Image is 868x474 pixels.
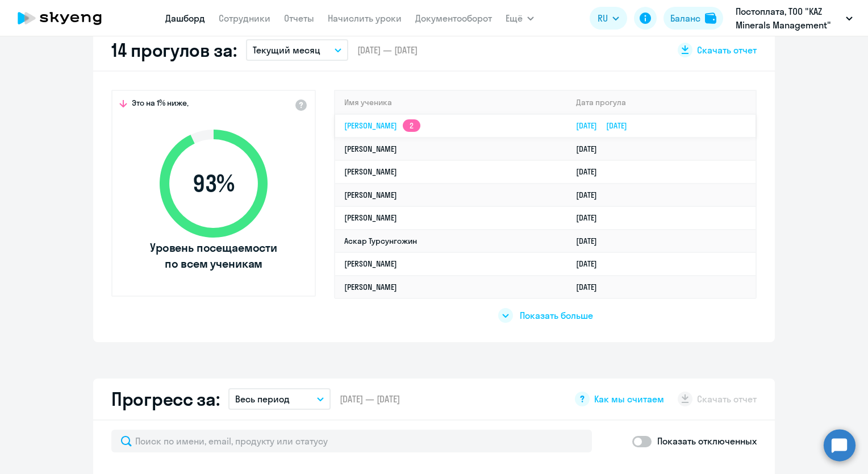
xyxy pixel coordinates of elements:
a: [PERSON_NAME] [344,167,397,177]
a: [DATE] [576,190,606,200]
img: balance [705,13,716,24]
span: RU [598,11,608,25]
span: Ещё [506,11,523,25]
button: Весь период [228,388,331,410]
span: 93 % [148,170,279,197]
a: [DATE] [576,259,606,269]
span: Как мы считаем [594,393,664,405]
span: Скачать отчет [697,44,757,56]
a: [DATE][DATE] [576,120,636,131]
a: [PERSON_NAME] [344,213,397,223]
input: Поиск по имени, email, продукту или статусу [111,430,592,452]
a: [PERSON_NAME] [344,190,397,200]
a: [DATE] [576,213,606,223]
button: Балансbalance [663,7,723,30]
a: [DATE] [576,167,606,177]
h2: Прогресс за: [111,388,219,410]
a: [DATE] [576,144,606,154]
button: Текущий месяц [246,39,348,61]
a: [PERSON_NAME] [344,259,397,269]
a: [DATE] [576,282,606,292]
span: Это на 1% ниже, [132,98,189,111]
p: Показать отключенных [657,434,757,448]
a: [DATE] [576,236,606,246]
a: [PERSON_NAME] [344,282,397,292]
div: Баланс [670,11,700,25]
button: RU [590,7,627,30]
app-skyeng-badge: 2 [403,119,420,132]
a: [PERSON_NAME]2 [344,120,420,131]
a: Начислить уроки [328,13,402,24]
a: Документооборот [415,13,492,24]
p: Весь период [235,392,290,406]
a: Отчеты [284,13,314,24]
span: Уровень посещаемости по всем ученикам [148,240,279,272]
a: Дашборд [165,13,205,24]
span: [DATE] — [DATE] [340,393,400,405]
span: [DATE] — [DATE] [357,44,418,56]
a: Сотрудники [219,13,270,24]
p: Текущий месяц [253,43,320,57]
th: Имя ученика [335,91,567,114]
h2: 14 прогулов за: [111,39,237,61]
a: [PERSON_NAME] [344,144,397,154]
button: Постоплата, ТОО "KAZ Minerals Management" [730,5,858,32]
p: Постоплата, ТОО "KAZ Minerals Management" [736,5,841,32]
span: Показать больше [520,309,593,322]
th: Дата прогула [567,91,756,114]
button: Ещё [506,7,534,30]
a: Аскар Турсунгожин [344,236,417,246]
